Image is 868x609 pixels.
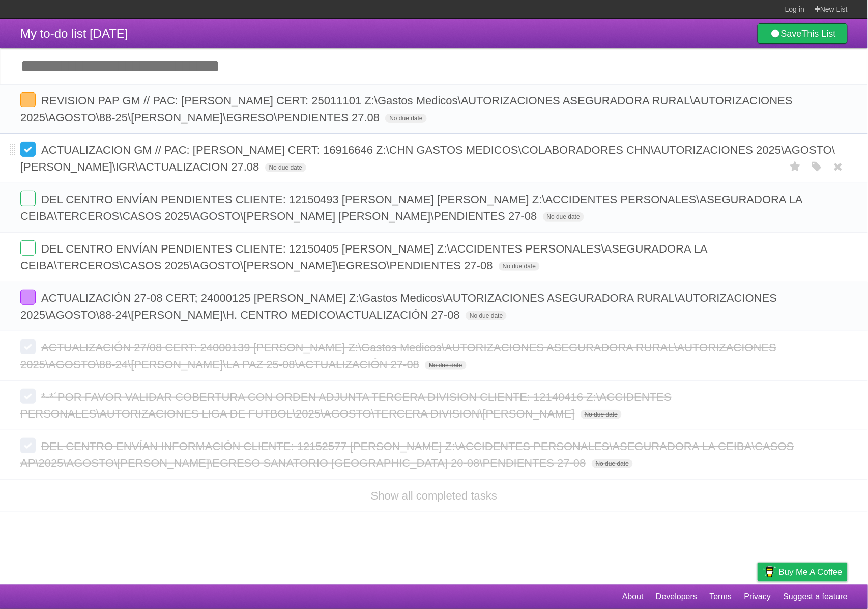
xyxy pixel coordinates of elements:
[581,410,622,419] span: No due date
[784,587,848,606] a: Suggest a feature
[20,240,36,256] label: Done
[20,391,672,420] span: *-*´POR FAVOR VALIDAR COBERTURA CON ORDEN ADJUNTA TERCERA DIVISION CLIENTE: 12140416 Z:\ACCIDENTE...
[622,587,644,606] a: About
[20,341,776,371] span: ACTUALIZACIÓN 27/08 CERT: 24000139 [PERSON_NAME] Z:\Gastos Medicos\AUTORIZACIONES ASEGURADORA RUR...
[20,191,36,206] label: Done
[20,438,36,453] label: Done
[543,212,584,222] span: No due date
[20,94,793,124] span: REVISION PAP GM // PAC: [PERSON_NAME] CERT: 25011101 Z:\Gastos Medicos\AUTORIZACIONES ASEGURADORA...
[656,587,697,606] a: Developers
[20,339,36,354] label: Done
[779,563,843,581] span: Buy me a coffee
[763,563,776,580] img: Buy me a coffee
[786,158,805,175] label: Star task
[20,292,777,321] span: ACTUALIZACIÓN 27-08 CERT; 24000125 [PERSON_NAME] Z:\Gastos Medicos\AUTORIZACIONES ASEGURADORA RUR...
[20,290,36,305] label: Done
[20,142,36,157] label: Done
[744,587,771,606] a: Privacy
[710,587,732,606] a: Terms
[758,23,848,44] a: SaveThis List
[265,163,306,172] span: No due date
[385,114,426,123] span: No due date
[20,389,36,404] label: Done
[802,29,836,39] b: This List
[20,242,707,272] span: DEL CENTRO ENVÍAN PENDIENTES CLIENTE: 12150405 [PERSON_NAME] Z:\ACCIDENTES PERSONALES\ASEGURADORA...
[20,26,128,40] span: My to-do list [DATE]
[592,459,633,468] span: No due date
[371,489,497,502] a: Show all completed tasks
[20,193,802,223] span: DEL CENTRO ENVÍAN PENDIENTES CLIENTE: 12150493 [PERSON_NAME] [PERSON_NAME] Z:\ACCIDENTES PERSONAL...
[20,92,36,107] label: Done
[758,563,848,582] a: Buy me a coffee
[466,311,507,320] span: No due date
[425,361,466,370] span: No due date
[20,144,835,173] span: ACTUALIZACION GM // PAC: [PERSON_NAME] CERT: 16916646 Z:\CHN GASTOS MEDICOS\COLABORADORES CHN\AUT...
[20,440,794,469] span: DEL CENTRO ENVÍAN INFORMACIÓN CLIENTE: 12152577 [PERSON_NAME] Z:\ACCIDENTES PERSONALES\ASEGURADOR...
[499,262,540,271] span: No due date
